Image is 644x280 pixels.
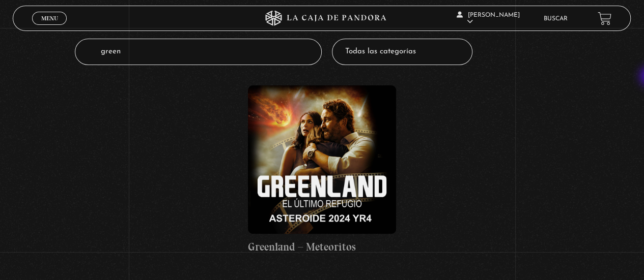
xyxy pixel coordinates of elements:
[457,12,520,25] span: [PERSON_NAME]
[248,85,396,255] a: Greenland – Meteoritos
[544,16,568,22] a: Buscar
[598,12,612,25] a: View your shopping cart
[248,239,396,255] h4: Greenland – Meteoritos
[38,24,62,31] span: Cerrar
[41,15,58,21] span: Menu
